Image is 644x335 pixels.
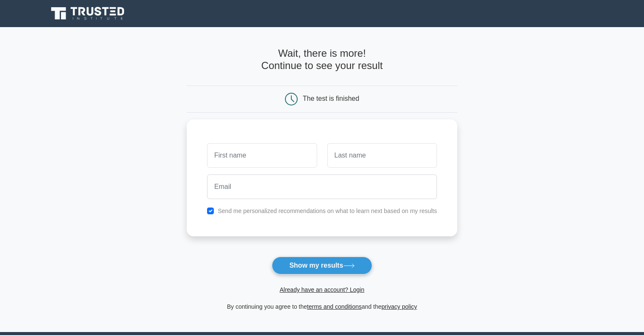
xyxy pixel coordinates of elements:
[307,303,362,310] a: terms and conditions
[327,143,437,168] input: Last name
[207,143,317,168] input: First name
[272,257,372,274] button: Show my results
[303,95,359,102] div: The test is finished
[207,174,437,199] input: Email
[187,47,457,72] h4: Wait, there is more! Continue to see your result
[182,302,462,312] div: By continuing you agree to the and the
[381,303,417,310] a: privacy policy
[218,208,437,214] label: Send me personalized recommendations on what to learn next based on my results
[279,286,364,293] a: Already have an account? Login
